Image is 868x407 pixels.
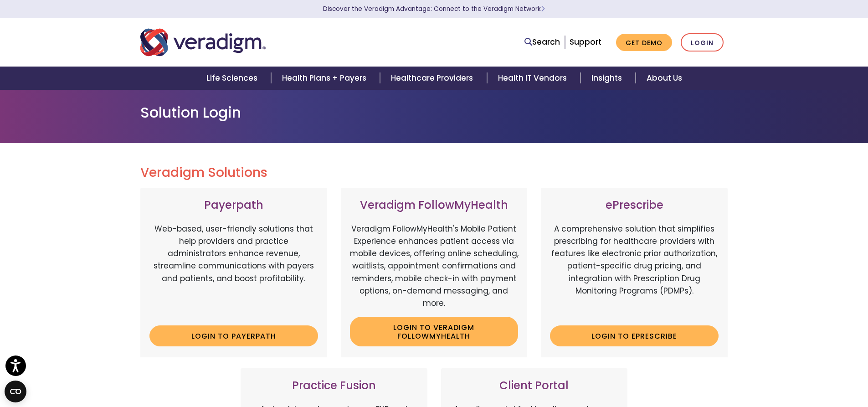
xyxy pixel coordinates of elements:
[149,223,318,319] p: Web-based, user-friendly solutions that help providers and practice administrators enhance revenu...
[550,199,719,212] h3: ePrescribe
[350,199,519,212] h3: Veradigm FollowMyHealth
[450,379,619,392] h3: Client Portal
[5,381,26,402] button: Open CMP widget
[380,67,487,90] a: Healthcare Providers
[149,199,318,212] h3: Payerpath
[550,223,719,319] p: A comprehensive solution that simplifies prescribing for healthcare providers with features like ...
[350,223,519,309] p: Veradigm FollowMyHealth's Mobile Patient Experience enhances patient access via mobile devices, o...
[524,36,560,48] a: Search
[140,27,266,57] img: Veradigm logo
[149,325,318,346] a: Login to Payerpath
[570,36,601,47] a: Support
[541,5,545,13] span: Learn More
[681,33,724,52] a: Login
[250,379,418,392] h3: Practice Fusion
[140,165,728,180] h2: Veradigm Solutions
[616,34,672,52] a: Get Demo
[350,317,519,346] a: Login to Veradigm FollowMyHealth
[580,67,636,90] a: Insights
[140,104,728,121] h1: Solution Login
[693,341,857,396] iframe: Drift Chat Widget
[636,67,693,90] a: About Us
[487,67,580,90] a: Health IT Vendors
[323,5,545,13] a: Discover the Veradigm Advantage: Connect to the Veradigm NetworkLearn More
[550,325,719,346] a: Login to ePrescribe
[271,67,380,90] a: Health Plans + Payers
[195,67,271,90] a: Life Sciences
